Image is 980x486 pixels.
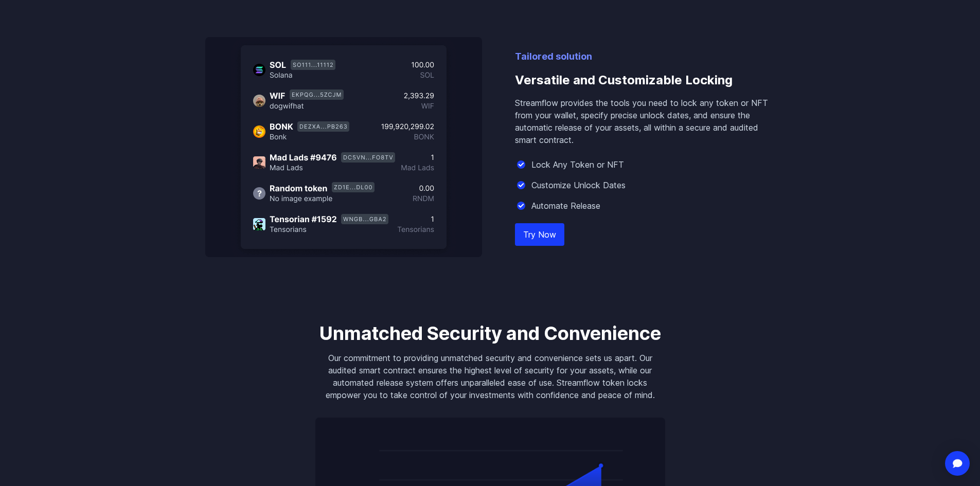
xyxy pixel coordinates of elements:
[515,97,775,146] p: Streamflow provides the tools you need to lock any token or NFT from your wallet, specify precise...
[515,64,775,97] h3: Versatile and Customizable Locking
[531,200,600,212] p: Automate Release
[315,352,665,401] p: Our commitment to providing unmatched security and convenience sets us apart. Our audited smart c...
[945,451,970,476] div: Open Intercom Messenger
[205,37,482,257] img: Versatile and Customizable Locking
[531,158,624,171] p: Lock Any Token or NFT
[515,49,775,64] p: Tailored solution
[315,323,665,344] h3: Unmatched Security and Convenience
[531,179,626,191] p: Customize Unlock Dates
[515,223,564,246] a: Try Now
